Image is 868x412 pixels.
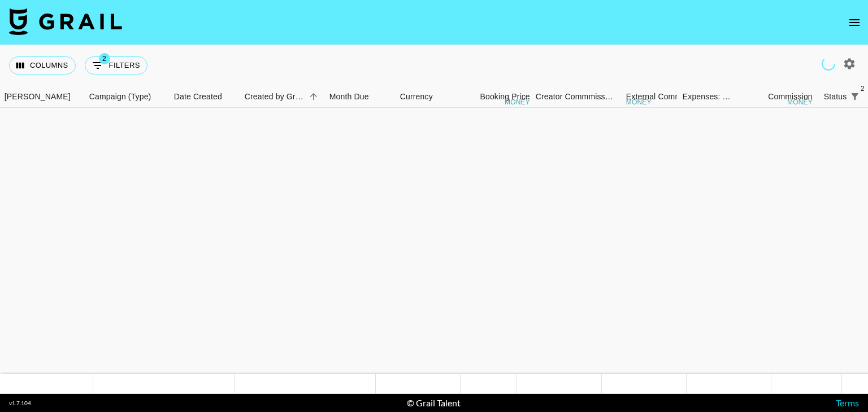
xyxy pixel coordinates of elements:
img: Grail Talent [9,8,122,35]
span: 2 [99,53,110,64]
div: Status [824,86,847,108]
div: Currency [400,86,433,108]
div: Month Due [329,86,369,108]
button: open drawer [843,11,866,34]
div: money [505,99,530,106]
div: Creator Commmission Override [536,86,620,108]
div: Campaign (Type) [84,86,168,108]
div: Date Created [174,86,222,108]
div: Expenses: Remove Commission? [677,86,734,108]
div: Expenses: Remove Commission? [683,86,731,108]
div: Booking Price [480,86,530,108]
div: Commission [768,86,813,108]
button: Select columns [9,56,76,74]
div: v 1.7.104 [9,400,31,407]
button: Show filters [847,89,862,104]
div: Created by Grail Team [245,86,306,108]
span: 2 [857,83,868,94]
div: Creator Commmission Override [536,86,615,108]
a: Terms [836,397,859,408]
div: Currency [394,86,451,108]
span: Refreshing clients, campaigns... [821,56,836,71]
button: Show filters [85,56,147,74]
div: © Grail Talent [407,397,461,409]
div: money [626,99,652,106]
div: External Commission [626,86,702,108]
div: 2 active filters [847,89,862,104]
button: Sort [306,89,322,104]
div: Date Created [168,86,239,108]
div: Created by Grail Team [239,86,324,108]
div: [PERSON_NAME] [5,86,71,108]
div: money [787,99,813,106]
div: Month Due [324,86,394,108]
div: Campaign (Type) [89,86,151,108]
